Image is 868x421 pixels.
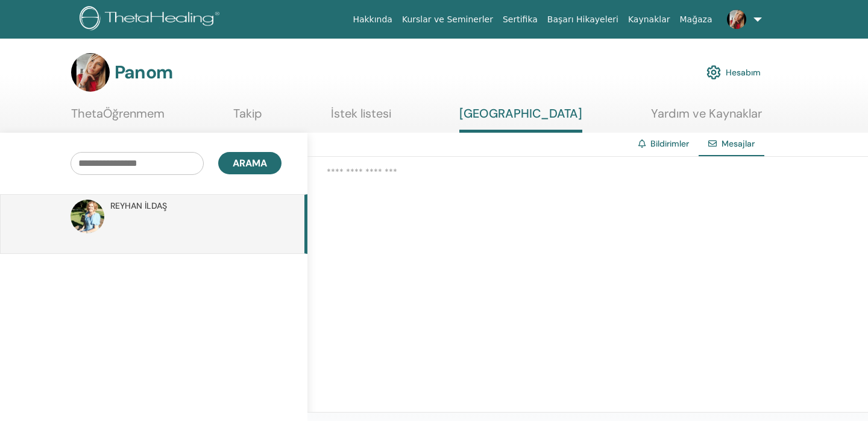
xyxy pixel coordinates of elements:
a: ThetaÖğrenmem [71,106,165,130]
img: default.jpg [71,53,110,92]
span: ARAMA [233,157,267,169]
a: Hakkında [348,8,397,31]
h3: Panom [115,62,172,83]
a: Mağaza [675,8,717,31]
a: [GEOGRAPHIC_DATA] [459,106,582,133]
a: Kaynaklar [623,8,675,31]
img: default.jpg [71,200,104,233]
a: Takip [233,106,262,130]
a: İstek listesi [331,106,391,130]
a: Bildirimler [650,138,689,149]
a: Yardım ve Kaynaklar [651,106,762,130]
img: logo.png [80,6,224,33]
a: Sertifika [498,8,542,31]
a: Hesabım [706,59,761,86]
button: ARAMA [218,152,281,174]
img: default.jpg [727,10,746,29]
span: REYHAN İLDAŞ [110,200,167,212]
img: cog.svg [706,62,721,83]
a: Kurslar ve Seminerler [397,8,498,31]
span: Mesajlar [722,138,755,149]
a: Başarı Hikayeleri [542,8,623,31]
